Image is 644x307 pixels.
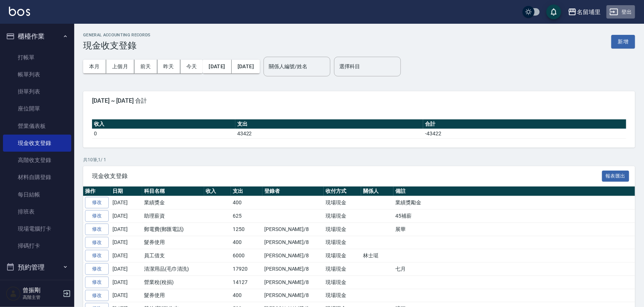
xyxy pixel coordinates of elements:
[423,119,626,129] th: 合計
[611,38,635,45] a: 新增
[262,186,324,196] th: 登錄者
[262,289,324,302] td: [PERSON_NAME]/8
[92,129,235,138] td: 0
[111,236,142,249] td: [DATE]
[324,289,361,302] td: 現場現金
[85,277,109,288] a: 修改
[324,236,361,249] td: 現場現金
[180,60,203,73] button: 今天
[324,275,361,289] td: 現場現金
[92,172,602,180] span: 現金收支登錄
[393,209,635,223] td: 45補薪
[85,263,109,275] a: 修改
[361,249,393,263] td: 林士珽
[324,222,361,236] td: 現場現金
[142,236,204,249] td: 髮券使用
[3,277,71,296] button: 報表及分析
[111,249,142,263] td: [DATE]
[203,60,231,73] button: [DATE]
[92,97,626,105] span: [DATE] ~ [DATE] 合計
[3,186,71,203] a: 每日結帳
[204,186,231,196] th: 收入
[3,66,71,83] a: 帳單列表
[231,275,262,289] td: 14127
[235,119,424,129] th: 支出
[142,263,204,276] td: 清潔用品(毛巾清洗)
[393,186,635,196] th: 備註
[231,209,262,223] td: 625
[3,258,71,277] button: 預約管理
[231,263,262,276] td: 17920
[423,129,626,138] td: -43422
[3,100,71,117] a: 座位開單
[134,60,157,73] button: 前天
[262,222,324,236] td: [PERSON_NAME]/8
[324,196,361,209] td: 現場現金
[324,249,361,263] td: 現場現金
[324,186,361,196] th: 收付方式
[231,186,262,196] th: 支出
[83,60,106,73] button: 本月
[142,275,204,289] td: 營業稅(稅捐)
[231,196,262,209] td: 400
[85,290,109,301] a: 修改
[85,197,109,208] a: 修改
[142,196,204,209] td: 業績獎金
[393,263,635,276] td: 七月
[142,289,204,302] td: 髮券使用
[111,209,142,223] td: [DATE]
[393,196,635,209] td: 業績獎勵金
[111,263,142,276] td: [DATE]
[3,220,71,237] a: 現場電腦打卡
[111,289,142,302] td: [DATE]
[157,60,180,73] button: 昨天
[3,203,71,220] a: 排班表
[262,249,324,263] td: [PERSON_NAME]/8
[111,196,142,209] td: [DATE]
[3,237,71,254] a: 掃碼打卡
[111,222,142,236] td: [DATE]
[92,119,235,129] th: 收入
[231,249,262,263] td: 6000
[602,172,630,179] a: 報表匯出
[83,156,635,163] p: 共 10 筆, 1 / 1
[83,40,151,51] h3: 現金收支登錄
[231,222,262,236] td: 1250
[23,294,61,301] p: 高階主管
[546,4,561,19] button: save
[3,27,71,46] button: 櫃檯作業
[231,236,262,249] td: 400
[262,263,324,276] td: [PERSON_NAME]/8
[607,5,635,19] button: 登出
[3,49,71,66] a: 打帳單
[235,129,424,138] td: 43422
[324,209,361,223] td: 現場現金
[83,33,151,37] h2: GENERAL ACCOUNTING RECORDS
[3,83,71,100] a: 掛單列表
[85,237,109,248] a: 修改
[85,224,109,235] a: 修改
[6,286,21,301] img: Person
[262,236,324,249] td: [PERSON_NAME]/8
[83,186,111,196] th: 操作
[85,210,109,222] a: 修改
[85,250,109,261] a: 修改
[3,135,71,152] a: 現金收支登錄
[3,169,71,186] a: 材料自購登錄
[111,186,142,196] th: 日期
[106,60,134,73] button: 上個月
[232,60,260,73] button: [DATE]
[142,186,204,196] th: 科目名稱
[111,275,142,289] td: [DATE]
[3,118,71,135] a: 營業儀表板
[565,4,604,20] button: 名留埔里
[393,222,635,236] td: 展華
[231,289,262,302] td: 400
[611,35,635,49] button: 新增
[9,7,30,16] img: Logo
[577,7,601,17] div: 名留埔里
[23,287,61,294] h5: 曾振剛
[142,222,204,236] td: 郵電費(郵匯電話)
[602,171,630,182] button: 報表匯出
[262,275,324,289] td: [PERSON_NAME]/8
